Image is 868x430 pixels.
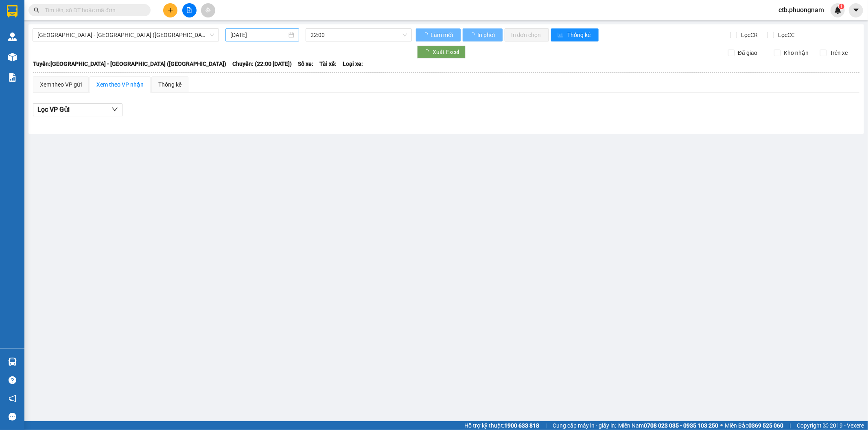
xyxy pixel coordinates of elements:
[230,30,287,39] input: 11/08/2025
[9,376,16,384] span: question-circle
[9,413,16,421] span: message
[568,30,592,39] span: Thống kê
[834,7,842,14] img: icon-new-feature
[8,53,17,61] img: warehouse-icon
[464,421,539,430] span: Hỗ trợ kỹ thuật:
[205,7,211,13] span: aim
[40,80,82,89] div: Xem theo VP gửi
[839,4,844,9] sup: 1
[725,421,783,430] span: Miền Bắc
[720,424,723,427] span: ⚪️
[781,48,812,57] span: Kho nhận
[8,358,17,366] img: warehouse-icon
[33,61,226,67] b: Tuyến: [GEOGRAPHIC_DATA] - [GEOGRAPHIC_DATA] ([GEOGRAPHIC_DATA])
[735,48,761,57] span: Đã giao
[343,59,363,68] span: Loại xe:
[553,421,616,430] span: Cung cấp máy in - giấy in:
[789,421,791,430] span: |
[840,4,843,9] span: 1
[232,59,292,68] span: Chuyến: (22:00 [DATE])
[849,3,863,17] button: caret-down
[505,28,549,41] button: In đơn chọn
[168,7,173,13] span: plus
[37,104,70,115] span: Lọc VP Gửi
[431,30,454,39] span: Làm mới
[158,80,181,89] div: Thống kê
[8,33,17,41] img: warehouse-icon
[201,3,215,17] button: aim
[551,28,599,41] button: bar-chartThống kê
[8,73,17,82] img: solution-icon
[469,32,476,38] span: loading
[504,422,539,429] strong: 1900 633 818
[37,29,214,41] span: Sài Gòn - Nha Trang (Hàng Hoá)
[618,421,718,430] span: Miền Nam
[738,30,759,39] span: Lọc CR
[45,6,141,15] input: Tìm tên, số ĐT hoặc mã đơn
[163,3,177,17] button: plus
[96,80,144,89] div: Xem theo VP nhận
[772,5,831,15] span: ctb.phuongnam
[422,32,429,38] span: loading
[545,421,547,430] span: |
[186,7,192,13] span: file-add
[7,5,17,17] img: logo-vxr
[319,59,337,68] span: Tài xế:
[477,30,496,39] span: In phơi
[853,7,860,14] span: caret-down
[463,28,503,41] button: In phơi
[826,48,851,57] span: Trên xe
[9,395,16,402] span: notification
[775,30,796,39] span: Lọc CC
[644,422,718,429] strong: 0708 023 035 - 0935 103 250
[298,59,313,68] span: Số xe:
[310,29,407,41] span: 22:00
[417,46,466,59] button: Xuất Excel
[112,106,118,113] span: down
[748,422,783,429] strong: 0369 525 060
[182,3,197,17] button: file-add
[33,103,122,116] button: Lọc VP Gửi
[823,423,829,428] span: copyright
[34,7,39,13] span: search
[558,32,564,39] span: bar-chart
[416,28,461,41] button: Làm mới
